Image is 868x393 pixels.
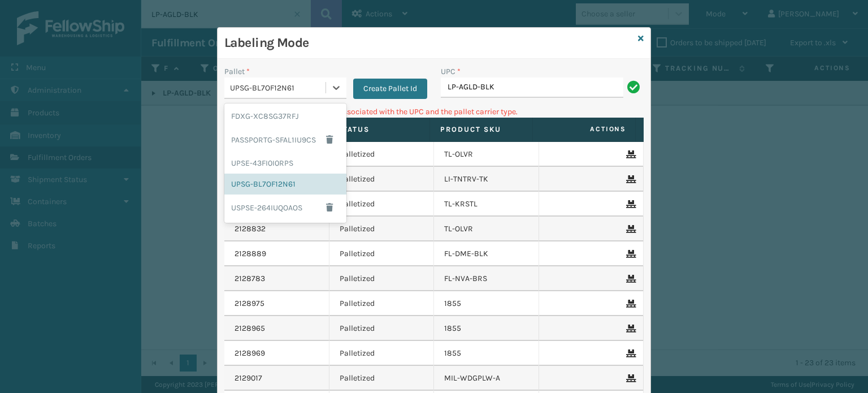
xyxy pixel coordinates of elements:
[224,106,346,127] div: FDXG-XC8SG37RFJ
[224,66,250,77] label: Pallet
[626,175,633,183] i: Remove From Pallet
[353,79,427,99] button: Create Pallet Id
[434,316,539,341] td: 1855
[434,217,539,241] td: TL-OLVR
[224,153,346,174] div: UPSE-43FI0I0RPS
[626,225,633,233] i: Remove From Pallet
[224,34,633,51] h3: Labeling Mode
[235,348,265,359] a: 2128969
[434,241,539,266] td: FL-DME-BLK
[329,167,435,192] td: Palletized
[434,192,539,217] td: TL-KRSTL
[224,106,644,118] p: Can't find any fulfillment orders associated with the UPC and the pallet carrier type.
[626,374,633,382] i: Remove From Pallet
[626,349,633,357] i: Remove From Pallet
[235,373,262,384] a: 2129017
[235,323,265,334] a: 2128965
[337,124,419,135] label: Status
[536,120,633,139] span: Actions
[235,273,265,284] a: 2128783
[235,223,266,235] a: 2128832
[230,82,327,94] div: UPSG-BL7OF12N61
[224,174,346,195] div: UPSG-BL7OF12N61
[626,200,633,208] i: Remove From Pallet
[329,241,435,266] td: Palletized
[329,217,435,241] td: Palletized
[329,291,435,316] td: Palletized
[329,366,435,391] td: Palletized
[329,316,435,341] td: Palletized
[440,124,522,135] label: Product SKU
[434,366,539,391] td: MIL-WDGPLW-A
[329,192,435,217] td: Palletized
[626,250,633,258] i: Remove From Pallet
[329,341,435,366] td: Palletized
[329,142,435,167] td: Palletized
[434,266,539,291] td: FL-NVA-BRS
[235,298,264,309] a: 2128975
[434,341,539,366] td: 1855
[224,127,346,153] div: PASSPORTG-SFAL1IU9CS
[441,66,461,77] label: UPC
[434,142,539,167] td: TL-OLVR
[626,150,633,158] i: Remove From Pallet
[224,195,346,221] div: USPSE-264IUQOAOS
[626,325,633,332] i: Remove From Pallet
[434,167,539,192] td: LI-TNTRV-TK
[434,291,539,316] td: 1855
[329,266,435,291] td: Palletized
[626,275,633,283] i: Remove From Pallet
[235,248,266,260] a: 2128889
[626,300,633,308] i: Remove From Pallet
